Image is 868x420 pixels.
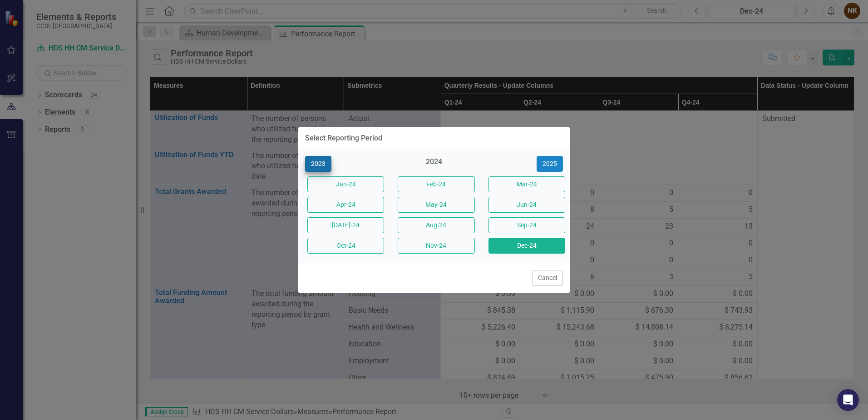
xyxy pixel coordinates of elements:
[398,217,474,233] button: Aug-24
[307,176,384,192] button: Jan-24
[307,197,384,213] button: Apr-24
[488,197,565,213] button: Jun-24
[488,238,565,254] button: Dec-24
[398,197,474,213] button: May-24
[488,176,565,192] button: Mar-24
[305,156,331,172] button: 2023
[307,238,384,254] button: Oct-24
[398,176,474,192] button: Feb-24
[395,157,472,172] div: 2024
[537,156,563,172] button: 2025
[488,217,565,233] button: Sep-24
[305,134,382,142] div: Select Reporting Period
[398,238,474,254] button: Nov-24
[837,389,859,411] div: Open Intercom Messenger
[532,270,563,286] button: Cancel
[307,217,384,233] button: [DATE]-24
